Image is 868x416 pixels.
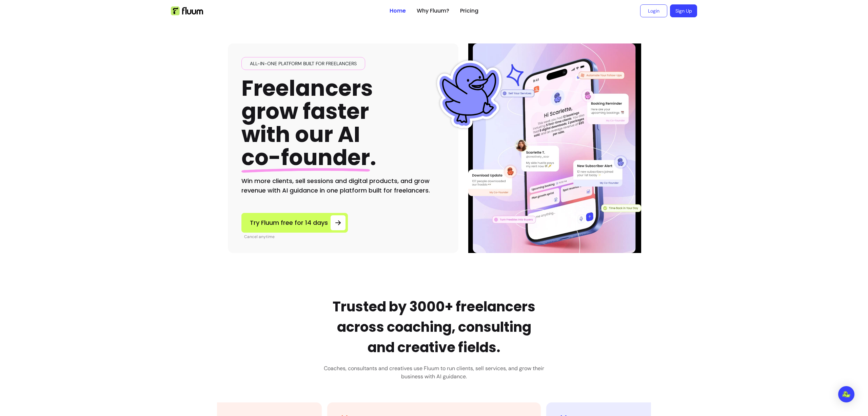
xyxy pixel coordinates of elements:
a: Home [390,7,406,15]
img: Fluum Duck sticker [435,60,503,128]
span: co-founder [241,142,370,173]
a: Sign Up [670,4,697,17]
h1: Freelancers grow faster with our AI . [241,77,376,169]
div: Open Intercom Messenger [838,386,854,402]
span: Try Fluum free for 14 days [250,218,328,228]
h3: Coaches, consultants and creatives use Fluum to run clients, sell services, and grow their busine... [324,364,544,381]
a: Login [640,4,667,17]
p: Cancel anytime [244,234,348,239]
h2: Trusted by 3000+ freelancers across coaching, consulting and creative fields. [324,296,544,358]
a: Try Fluum free for 14 days [241,213,348,233]
h2: Win more clients, sell sessions and digital products, and grow revenue with AI guidance in one pl... [241,176,445,195]
img: Illustration of Fluum AI Co-Founder on a smartphone, showing solo business performance insights s... [469,43,640,253]
a: Why Fluum? [417,7,449,15]
img: Fluum Logo [171,6,203,15]
a: Pricing [460,7,478,15]
span: All-in-one platform built for freelancers [247,60,359,67]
